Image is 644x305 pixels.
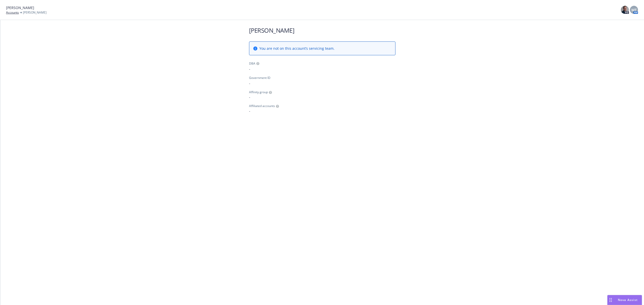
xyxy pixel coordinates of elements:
div: DBA [249,61,255,66]
span: - [249,108,395,114]
span: [PERSON_NAME] [6,5,34,10]
span: MT [631,7,637,13]
span: You are not on this account’s servicing team. [259,46,335,51]
div: Government ID [249,76,270,80]
h1: [PERSON_NAME] [249,26,395,34]
button: Nova Assist [607,295,642,305]
span: [PERSON_NAME] [23,10,47,15]
span: - [249,66,395,72]
span: Affiliated accounts [249,104,275,108]
span: - [249,94,395,100]
div: Drag to move [608,295,614,305]
img: photo [621,6,629,14]
span: - [249,81,395,86]
span: Affinity group [249,90,268,94]
span: Nova Assist [618,298,638,302]
a: Accounts [6,10,19,15]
